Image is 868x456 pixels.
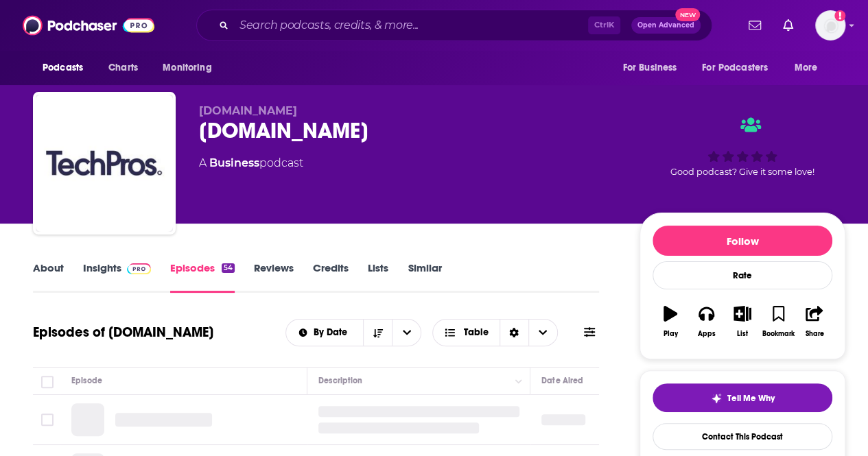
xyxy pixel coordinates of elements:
[637,22,694,29] span: Open Advanced
[33,55,101,81] button: open menu
[83,261,151,293] a: InsightsPodchaser Pro
[368,261,388,293] a: Lists
[99,55,146,81] a: Charts
[760,297,796,346] button: Bookmark
[815,10,845,40] img: User Profile
[711,393,722,404] img: tell me why sparkle
[640,104,845,189] div: Good podcast? Give it some love!
[318,372,362,389] div: Description
[23,12,154,38] img: Podchaser - Follow, Share and Rate Podcasts
[622,58,677,77] span: For Business
[588,16,620,34] span: Ctrl K
[163,58,211,77] span: Monitoring
[670,167,814,177] span: Good podcast? Give it some love!
[43,58,83,77] span: Podcasts
[36,95,173,232] img: TechPros.io
[653,226,832,256] button: Follow
[693,55,788,81] button: open menu
[127,263,151,274] img: Podchaser Pro
[675,8,700,21] span: New
[432,319,558,346] button: Choose View
[613,55,694,81] button: open menu
[815,10,845,40] span: Logged in as AllisonLondonOffice1999
[108,58,138,77] span: Charts
[408,261,441,293] a: Similar
[777,14,799,37] a: Show notifications dropdown
[653,297,688,346] button: Play
[785,55,835,81] button: open menu
[199,104,297,117] span: [DOMAIN_NAME]
[743,14,766,37] a: Show notifications dropdown
[313,261,349,293] a: Credits
[541,372,583,389] div: Date Aired
[71,372,102,389] div: Episode
[234,14,588,36] input: Search podcasts, credits, & more...
[664,330,678,338] div: Play
[363,320,392,346] button: Sort Direction
[33,261,64,293] a: About
[653,423,832,450] a: Contact This Podcast
[464,328,489,337] span: Table
[688,297,724,346] button: Apps
[653,261,832,289] div: Rate
[209,156,259,169] a: Business
[33,324,213,341] h1: Episodes of [DOMAIN_NAME]
[795,58,818,77] span: More
[737,330,748,338] div: List
[285,319,422,346] h2: Choose List sort
[222,263,235,273] div: 54
[797,297,832,346] button: Share
[727,393,775,404] span: Tell Me Why
[392,320,421,346] button: open menu
[805,330,823,338] div: Share
[196,10,712,41] div: Search podcasts, credits, & more...
[286,328,364,337] button: open menu
[314,328,352,337] span: By Date
[698,330,716,338] div: Apps
[170,261,235,293] a: Episodes54
[199,155,303,171] div: A podcast
[815,10,845,40] button: Show profile menu
[41,413,54,426] span: Toggle select row
[631,17,701,34] button: Open AdvancedNew
[500,320,528,346] div: Sort Direction
[653,383,832,412] button: tell me why sparkleTell Me Why
[762,330,795,338] div: Bookmark
[511,373,527,389] button: Column Actions
[834,10,845,21] svg: Add a profile image
[153,55,229,81] button: open menu
[702,58,768,77] span: For Podcasters
[725,297,760,346] button: List
[254,261,294,293] a: Reviews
